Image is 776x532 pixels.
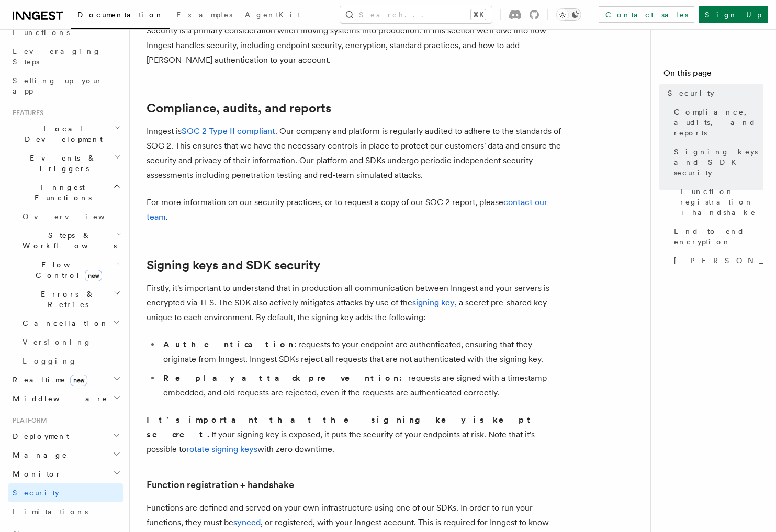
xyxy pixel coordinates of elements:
[8,416,47,425] span: Platform
[674,146,763,178] span: Signing keys and SDK security
[8,182,113,203] span: Inngest Functions
[668,88,714,98] span: Security
[239,3,307,28] a: AgentKit
[670,222,763,251] a: End to end encryption
[8,469,62,479] span: Monitor
[8,109,43,117] span: Features
[147,415,535,439] strong: It's important that the signing key is kept secret.
[18,207,123,226] a: Overview
[147,101,331,116] a: Compliance, audits, and reports
[233,517,261,527] a: synced
[182,126,275,136] a: SOC 2 Type II compliant
[674,107,763,138] span: Compliance, audits, and reports
[23,357,77,365] span: Logging
[680,186,763,218] span: Function registration + handshake
[471,9,486,20] kbd: ⌘K
[13,47,101,66] span: Leveraging Steps
[8,119,123,149] button: Local Development
[160,371,565,400] li: requests are signed with a timestamp embedded, and old requests are rejected, even if the request...
[147,478,294,492] a: Function registration + handshake
[663,67,763,84] h4: On this page
[599,6,694,23] a: Contact sales
[163,373,408,383] strong: Replay attack prevention:
[147,413,565,457] p: If your signing key is exposed, it puts the security of your endpoints at risk. Note that it's po...
[85,270,102,281] span: new
[8,450,68,460] span: Manage
[18,314,123,333] button: Cancellation
[412,298,455,308] a: signing key
[8,427,123,446] button: Deployment
[170,3,239,28] a: Examples
[340,6,492,23] button: Search...⌘K
[147,124,565,183] p: Inngest is . Our company and platform is regularly audited to adhere to the standards of SOC 2. T...
[674,226,763,247] span: End to end encryption
[176,10,232,19] span: Examples
[163,339,294,349] strong: Authentication
[18,255,123,285] button: Flow Controlnew
[699,6,768,23] a: Sign Up
[18,285,123,314] button: Errors & Retries
[147,195,565,224] p: For more information on our security practices, or to request a copy of our SOC 2 report, please .
[18,230,117,251] span: Steps & Workflows
[8,502,123,521] a: Limitations
[18,226,123,255] button: Steps & Workflows
[13,507,88,516] span: Limitations
[670,251,763,270] a: [PERSON_NAME]
[23,212,130,221] span: Overview
[18,289,114,310] span: Errors & Retries
[676,182,763,222] a: Function registration + handshake
[245,10,300,19] span: AgentKit
[8,375,87,385] span: Realtime
[147,24,565,67] p: Security is a primary consideration when moving systems into production. In this section we'll di...
[18,333,123,352] a: Versioning
[8,71,123,100] a: Setting up your app
[8,370,123,389] button: Realtimenew
[663,84,763,103] a: Security
[13,489,59,497] span: Security
[556,8,581,21] button: Toggle dark mode
[71,3,170,29] a: Documentation
[18,318,109,329] span: Cancellation
[8,149,123,178] button: Events & Triggers
[670,142,763,182] a: Signing keys and SDK security
[77,10,164,19] span: Documentation
[18,259,115,280] span: Flow Control
[8,465,123,483] button: Monitor
[13,76,103,95] span: Setting up your app
[23,338,92,346] span: Versioning
[8,42,123,71] a: Leveraging Steps
[8,393,108,404] span: Middleware
[8,207,123,370] div: Inngest Functions
[8,153,114,174] span: Events & Triggers
[18,352,123,370] a: Logging
[147,258,320,273] a: Signing keys and SDK security
[8,431,69,442] span: Deployment
[70,375,87,386] span: new
[8,178,123,207] button: Inngest Functions
[160,337,565,367] li: : requests to your endpoint are authenticated, ensuring that they originate from Inngest. Inngest...
[8,446,123,465] button: Manage
[8,123,114,144] span: Local Development
[8,389,123,408] button: Middleware
[147,281,565,325] p: Firstly, it's important to understand that in production all communication between Inngest and yo...
[186,444,257,454] a: rotate signing keys
[8,483,123,502] a: Security
[670,103,763,142] a: Compliance, audits, and reports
